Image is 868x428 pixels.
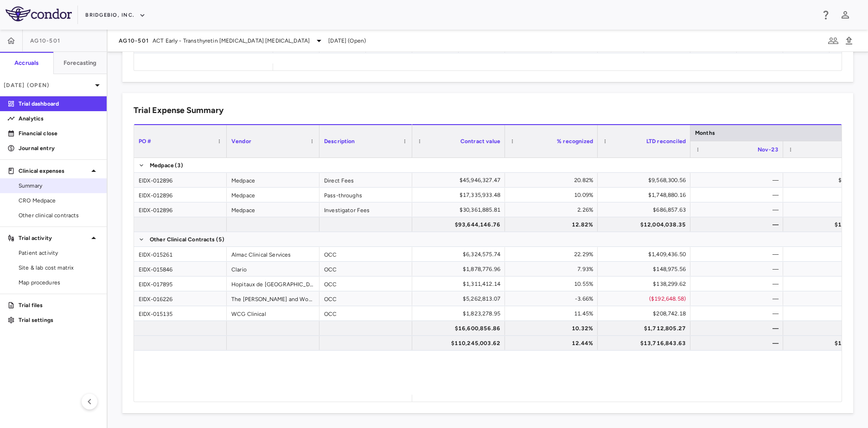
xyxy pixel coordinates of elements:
[421,217,500,232] div: $93,644,146.76
[324,138,355,145] span: Description
[421,291,500,306] div: $5,262,813.07
[513,188,593,202] div: 10.09%
[606,188,686,202] div: $1,748,880.16
[19,278,99,287] span: Map procedures
[134,306,227,321] div: EIDX-015135
[606,202,686,217] div: $686,857.63
[513,247,593,262] div: 22.29%
[19,100,99,108] p: Trial dashboard
[606,217,686,232] div: $12,004,038.35
[699,321,779,336] div: —
[227,202,319,217] div: Medpace
[19,264,99,272] span: Site & lab cost matrix
[150,232,215,247] span: Other Clinical Contracts
[513,277,593,291] div: 10.55%
[513,173,593,188] div: 20.82%
[19,196,99,205] span: CRO Medpace
[30,37,60,44] span: AG10-501
[699,173,779,188] div: —
[606,173,686,188] div: $9,568,300.56
[319,262,412,276] div: OCC
[231,138,251,145] span: Vendor
[421,247,500,262] div: $6,324,575.74
[134,173,227,187] div: EIDX-012896
[319,306,412,321] div: OCC
[19,182,99,190] span: Summary
[421,188,500,202] div: $17,335,933.48
[19,167,88,175] p: Clinical expenses
[134,202,227,217] div: EIDX-012896
[227,277,319,291] div: Hopitaux de [GEOGRAPHIC_DATA]
[227,173,319,187] div: Medpace
[134,277,227,291] div: EIDX-017895
[319,202,412,217] div: Investigator Fees
[19,234,88,242] p: Trial activity
[606,247,686,262] div: $1,409,436.50
[319,277,412,291] div: OCC
[319,188,412,202] div: Pass-throughs
[513,217,593,232] div: 12.82%
[319,291,412,306] div: OCC
[513,321,593,336] div: 10.32%
[175,158,183,173] span: (3)
[699,306,779,321] div: —
[606,277,686,291] div: $138,299.62
[421,306,500,321] div: $1,823,278.95
[134,188,227,202] div: EIDX-012896
[6,6,72,21] img: logo-full-SnFGN8VE.png
[421,277,500,291] div: $1,311,412.14
[19,249,99,257] span: Patient activity
[699,202,779,217] div: —
[699,262,779,277] div: —
[216,232,224,247] span: (5)
[319,173,412,187] div: Direct Fees
[134,262,227,276] div: EIDX-015846
[150,158,174,173] span: Medpace
[227,247,319,261] div: Almac Clinical Services
[421,321,500,336] div: $16,600,856.86
[699,291,779,306] div: —
[460,138,500,145] span: Contract value
[19,144,99,152] p: Journal entry
[134,104,223,117] h6: Trial Expense Summary
[328,37,366,45] span: [DATE] (Open)
[227,188,319,202] div: Medpace
[19,129,99,138] p: Financial close
[64,59,97,67] h6: Forecasting
[606,262,686,277] div: $148,975.56
[646,138,686,145] span: LTD reconciled
[227,306,319,321] div: WCG Clinical
[319,247,412,261] div: OCC
[85,8,146,23] button: BridgeBio, Inc.
[153,37,310,45] span: ACT Early - Transthyretin [MEDICAL_DATA] [MEDICAL_DATA]
[134,247,227,261] div: EIDX-015261
[421,262,500,277] div: $1,878,776.96
[606,306,686,321] div: $208,742.18
[19,301,99,309] p: Trial files
[421,336,500,351] div: $110,245,003.62
[557,138,593,145] span: % recognized
[606,321,686,336] div: $1,712,805.27
[513,262,593,277] div: 7.93%
[513,202,593,217] div: 2.26%
[699,277,779,291] div: —
[758,146,779,153] span: Nov-23
[699,188,779,202] div: —
[699,217,779,232] div: —
[606,336,686,351] div: $13,716,843.63
[139,138,152,145] span: PO #
[699,247,779,262] div: —
[4,81,92,89] p: [DATE] (Open)
[19,211,99,220] span: Other clinical contracts
[14,59,38,67] h6: Accruals
[513,336,593,351] div: 12.44%
[699,336,779,351] div: —
[606,291,686,306] div: ($192,648.58)
[513,306,593,321] div: 11.45%
[421,173,500,188] div: $45,946,327.47
[513,291,593,306] div: -3.66%
[695,130,715,136] span: Months
[119,37,149,44] span: AG10-501
[19,114,99,123] p: Analytics
[19,316,99,324] p: Trial settings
